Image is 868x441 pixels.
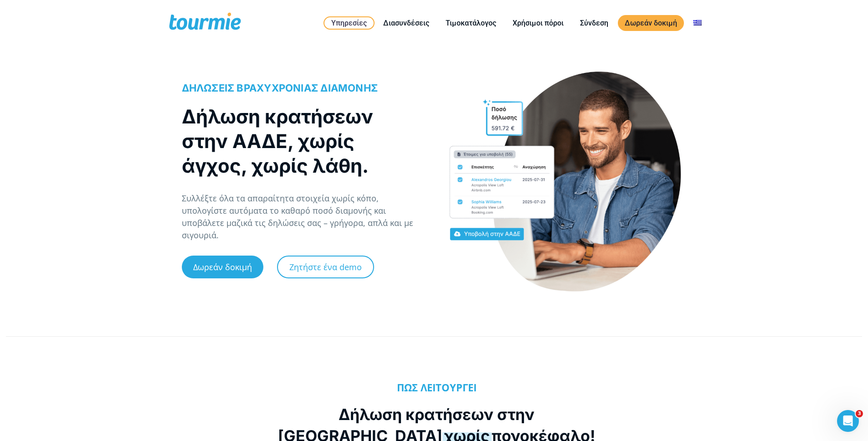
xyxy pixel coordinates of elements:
a: Αλλαγή σε [687,17,709,29]
a: Υπηρεσίες [324,16,375,30]
h1: Δήλωση κρατήσεων στην ΑΑΔΕ, χωρίς άγχος, χωρίς λάθη. [182,104,416,178]
a: Σύνδεση [573,17,615,29]
iframe: Intercom live chat [837,410,859,432]
span: ΔΗΛΩΣΕΙΣ ΒΡΑΧΥΧΡΟΝΙΑΣ ΔΙΑΜΟΝΗΣ [182,82,378,94]
a: Χρήσιμοι πόροι [506,17,570,29]
span: 3 [856,410,863,417]
a: Διασυνδέσεις [376,17,436,29]
p: Συλλέξτε όλα τα απαραίτητα στοιχεία χωρίς κόπο, υπολογίστε αυτόματα το καθαρό ποσό διαμονής και υ... [182,192,425,241]
b: ΠΩΣ ΛΕΙΤΟΥΡΓΕΙ [397,380,477,394]
a: Δωρεάν δοκιμή [182,256,263,278]
a: Δωρεάν δοκιμή [618,15,684,31]
a: Ζητήστε ένα demo [277,256,374,278]
a: Τιμοκατάλογος [439,17,503,29]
